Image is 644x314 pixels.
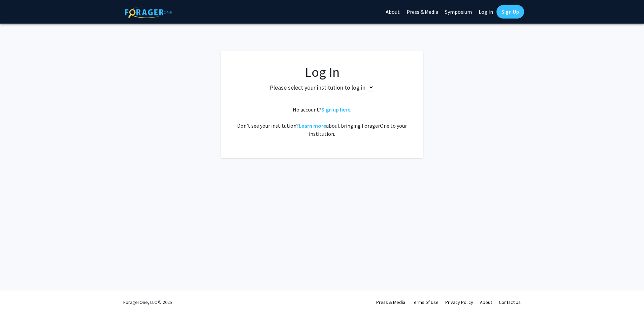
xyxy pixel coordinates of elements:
a: Press & Media [376,299,405,305]
a: Privacy Policy [445,299,473,305]
a: Terms of Use [412,299,439,305]
a: Contact Us [499,299,521,305]
div: ForagerOne, LLC © 2025 [123,290,172,314]
a: Learn more about bringing ForagerOne to your institution [299,122,326,129]
a: About [480,299,492,305]
label: Please select your institution to log in: [270,83,367,92]
a: Sign up here [321,106,350,113]
a: Sign Up [496,5,524,19]
img: ForagerOne Logo [125,6,172,18]
div: No account? . Don't see your institution? about bringing ForagerOne to your institution. [234,105,410,138]
h1: Log In [234,64,410,80]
